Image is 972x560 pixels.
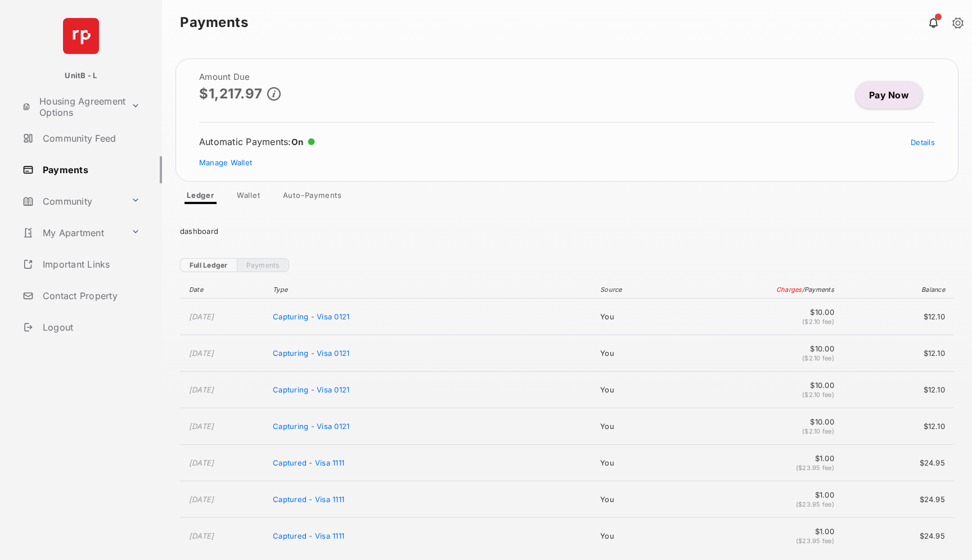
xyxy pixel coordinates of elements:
img: svg+xml;base64,PHN2ZyB4bWxucz0iaHR0cDovL3d3dy53My5vcmcvMjAwMC9zdmciIHdpZHRoPSI2NCIgaGVpZ2h0PSI2NC... [63,18,99,54]
td: You [595,299,687,335]
td: $24.95 [840,481,954,518]
span: ($23.95 fee) [796,500,834,508]
span: $1.00 [693,527,834,536]
span: ($23.95 fee) [796,537,834,545]
time: [DATE] [189,349,214,358]
span: On [291,137,304,147]
a: Logout [18,314,162,341]
p: UnitB - L [65,70,97,82]
td: You [595,481,687,518]
span: $1.00 [693,454,834,463]
span: Charges [776,286,802,293]
time: [DATE] [189,312,214,321]
td: $24.95 [840,518,954,554]
a: Wallet [228,191,269,204]
h2: Amount Due [199,73,281,82]
time: [DATE] [189,422,214,431]
span: $10.00 [693,308,834,317]
span: $10.00 [693,344,834,353]
a: Housing Agreement Options [18,93,127,120]
a: Important Links [18,251,145,278]
td: You [595,372,687,408]
td: $24.95 [840,445,954,481]
a: Contact Property [18,282,162,309]
td: $12.10 [840,299,954,335]
td: You [595,518,687,554]
th: Balance [840,281,954,299]
time: [DATE] [189,385,214,394]
span: Captured - Visa 1111 [273,458,344,467]
a: My Apartment [18,219,127,246]
span: ($23.95 fee) [796,464,834,472]
td: $12.10 [840,408,954,445]
strong: Payments [180,16,248,29]
span: Capturing - Visa 0121 [273,385,349,394]
span: ($2.10 fee) [802,318,834,326]
span: ($2.10 fee) [802,354,834,362]
div: Automatic Payments : [199,136,315,147]
th: Source [595,281,687,299]
div: dashboard [180,218,954,245]
th: Type [267,281,595,299]
span: $1.00 [693,490,834,499]
td: You [595,335,687,372]
a: Community [18,188,127,215]
span: Capturing - Visa 0121 [273,349,349,358]
span: $10.00 [693,417,834,426]
a: Payments [237,258,289,272]
a: Payments [18,156,162,183]
span: $10.00 [693,381,834,390]
td: $12.10 [840,335,954,372]
time: [DATE] [189,495,214,504]
span: Captured - Visa 1111 [273,531,344,540]
a: Community Feed [18,125,162,152]
time: [DATE] [189,531,214,540]
time: [DATE] [189,458,214,467]
span: ($2.10 fee) [802,391,834,399]
a: Details [911,138,935,147]
td: You [595,445,687,481]
span: Captured - Visa 1111 [273,495,344,504]
a: Full Ledger [180,258,237,272]
span: / Payments [802,286,834,293]
td: You [595,408,687,445]
a: Manage Wallet [199,158,252,167]
td: $12.10 [840,372,954,408]
a: Auto-Payments [274,191,351,204]
th: Date [180,281,267,299]
span: Capturing - Visa 0121 [273,312,349,321]
span: Capturing - Visa 0121 [273,422,349,431]
p: $1,217.97 [199,86,263,101]
a: Ledger [178,191,223,204]
span: ($2.10 fee) [802,427,834,435]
